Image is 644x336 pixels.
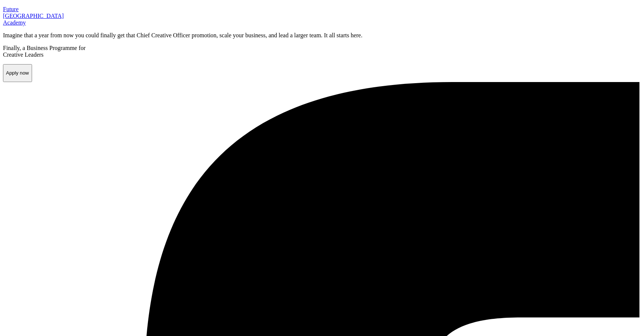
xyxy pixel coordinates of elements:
a: Future[GEOGRAPHIC_DATA]Academy [3,6,641,26]
p: F t re [GEOGRAPHIC_DATA] c demy [3,6,641,26]
span: u [11,6,14,12]
span: a [10,19,13,26]
span: A [3,19,7,26]
p: Apply now [6,70,29,76]
span: u [6,6,9,12]
button: Apply now [3,64,32,82]
p: Imagine that a year from now you could finally get that Chief Creative Officer promotion, scale y... [3,32,641,39]
p: Finally, a Business Programme for Creative Leaders [3,45,641,58]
